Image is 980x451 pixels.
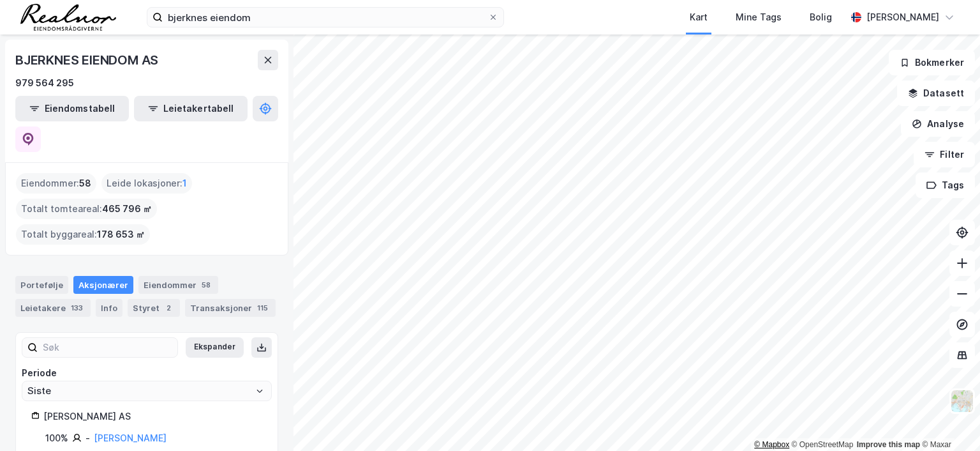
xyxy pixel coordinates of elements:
[43,409,262,424] div: [PERSON_NAME] AS
[792,440,854,449] a: OpenStreetMap
[901,111,975,137] button: Analyse
[736,10,782,25] div: Mine Tags
[690,10,708,25] div: Kart
[138,276,218,294] div: Eiendommer
[889,50,975,75] button: Bokmerker
[857,440,920,449] a: Improve this map
[199,279,213,291] div: 58
[79,176,91,191] span: 58
[182,176,187,191] span: 1
[916,390,980,451] iframe: Chat Widget
[255,302,271,314] div: 115
[102,201,152,217] span: 465 796 ㎡
[38,338,177,357] input: Søk
[15,276,68,294] div: Portefølje
[15,50,161,70] div: BJERKNES EIENDOM AS
[15,299,91,317] div: Leietakere
[16,199,157,219] div: Totalt tomteareal :
[162,302,175,314] div: 2
[163,8,488,27] input: Søk på adresse, matrikkel, gårdeiere, leietakere eller personer
[866,10,939,25] div: [PERSON_NAME]
[68,302,85,314] div: 133
[85,431,90,446] div: -
[22,365,272,381] div: Periode
[134,96,248,121] button: Leietakertabell
[128,299,180,317] div: Styret
[185,299,276,317] div: Transaksjoner
[914,142,975,167] button: Filter
[94,432,167,443] a: [PERSON_NAME]
[101,173,192,194] div: Leide lokasjoner :
[186,337,244,358] button: Ekspander
[96,299,122,317] div: Info
[22,381,271,401] input: ClearOpen
[20,4,116,31] img: realnor-logo.934646d98de889bb5806.png
[897,80,975,106] button: Datasett
[950,389,974,413] img: Z
[45,431,68,446] div: 100%
[255,386,265,396] button: Open
[73,276,133,294] div: Aksjonærer
[15,75,74,91] div: 979 564 295
[810,10,832,25] div: Bolig
[16,173,96,194] div: Eiendommer :
[16,224,150,245] div: Totalt byggareal :
[15,96,129,121] button: Eiendomstabell
[916,390,980,451] div: Kontrollprogram for chat
[97,227,145,242] span: 178 653 ㎡
[916,172,975,198] button: Tags
[754,440,789,449] a: Mapbox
